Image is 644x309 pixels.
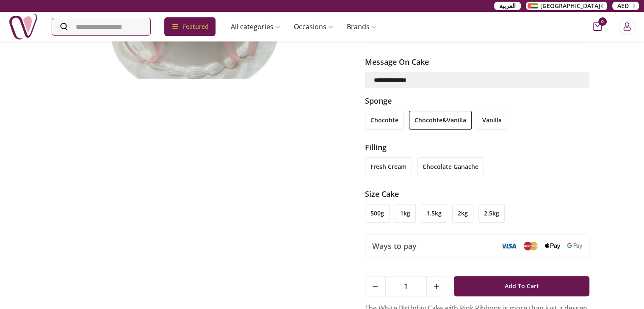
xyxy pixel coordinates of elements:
[417,157,484,176] li: chocolate ganache
[528,3,538,8] img: Arabic_dztd3n.png
[617,2,629,10] span: AED
[454,276,590,296] button: Add To Cart
[164,17,216,36] div: Featured
[365,111,404,130] li: chocohte
[526,2,607,10] button: [GEOGRAPHIC_DATA]
[365,141,590,153] h3: filling
[452,204,473,223] li: 2kg
[421,204,447,223] li: 1.5kg
[395,204,416,223] li: 1kg
[365,157,412,176] li: fresh cream
[365,56,590,68] h3: Message on cake
[477,111,507,130] li: vanilla
[619,18,636,35] button: Login
[501,243,516,249] img: Visa
[52,18,150,35] input: Search
[567,243,582,249] img: Google Pay
[612,2,639,10] button: AED
[224,18,287,35] a: All categories
[478,204,505,223] li: 2.5kg
[523,241,538,250] img: Mastercard
[365,188,590,200] h3: Size cake
[386,276,426,296] span: 1
[365,204,390,223] li: 500g
[505,279,539,294] span: Add To Cart
[593,22,602,31] button: cart-button
[287,18,340,35] a: Occasions
[340,18,383,35] a: Brands
[372,240,417,252] span: Ways to pay
[540,2,600,10] span: [GEOGRAPHIC_DATA]
[8,12,38,41] img: Nigwa-uae-gifts
[365,95,590,107] h3: Sponge
[545,243,560,249] img: Apple Pay
[409,111,472,130] li: chocohte&vanilla
[499,2,516,10] span: العربية
[598,17,607,26] span: 0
